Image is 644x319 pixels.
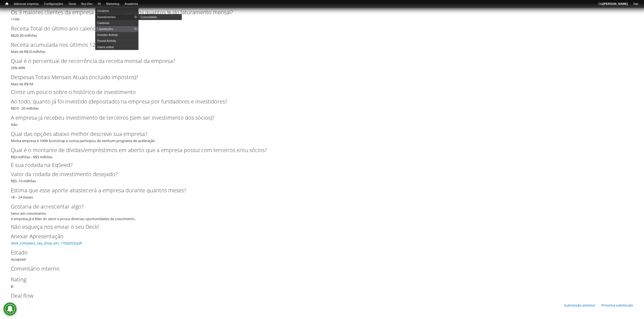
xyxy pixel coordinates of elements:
[11,249,624,257] label: Estado
[11,114,624,122] label: A empresa já recebeu investimento de terceiros (sem ser investimento dos sócios)?
[11,211,630,222] div: Setor em crescimento. A empresa já é líder do setor e possui diversas oportunidades de crescimento.
[11,276,633,289] div: B-
[3,1,11,6] a: Início
[11,170,633,184] div: R$5 -10 milhões
[41,1,66,7] a: Configurações
[564,303,595,308] a: Submissão anterior
[11,187,624,195] label: Estima que esse aporte abastecerá a empresa durante quantos meses?
[11,73,633,87] div: Mais de R$1M
[11,276,624,284] label: Rating
[11,57,624,65] label: Qual é o percentual de recorrência da receita mensal da empresa?
[78,1,95,7] a: Bus Dev
[630,1,641,7] a: Sair
[11,41,633,54] div: Mais de R$10 milhões
[11,130,624,138] label: Qual das opções abaixo melhor descreve sua empresa?
[11,203,624,211] label: Gostaria de acrescentar algo?
[11,146,624,154] label: Qual é o montante de dívidas/empréstimos em aberto que a empresa possui com terceiros e/ou sócios?
[596,1,630,7] a: Olá[PERSON_NAME]
[11,57,633,70] div: 25%-49%
[5,2,8,6] span: Início
[11,73,624,81] label: Despesas Totais Mensais Atuais (incluido impostos)?
[11,41,624,49] label: Receita acumulada nos últimos 12 meses
[11,98,633,111] div: R$10 - 20 milhões
[11,241,82,246] a: deck_completo_tea_shop_em_17032023.pdf
[104,1,122,7] a: Marketing
[11,130,633,143] div: Minha empresa é 100% bootstrap e nunca participou de nenhum programa de aceleração
[602,303,633,308] a: Próxima submissão
[11,233,624,241] label: Anexar Apresentação
[66,1,78,7] a: Geral
[11,8,624,16] label: Os 3 maiores clientes da empresa representam juntos quantos % do faturamento mensal?
[95,1,104,7] a: RI
[11,146,633,160] div: R$3 milhões - R$5 milhões
[11,170,624,179] label: Valor da rodada de investimento desejado?
[11,187,633,200] div: 18 – 24 meses
[11,89,633,95] h2: Conte um pouco sobre o histórico de investimento
[11,25,624,33] label: Receita Total do último ano calendário completo?
[122,1,141,7] a: Academia
[11,162,633,168] h2: E sua rodada na EqSeed?
[11,114,633,127] div: Não
[11,292,624,300] label: Deal flow
[11,98,624,106] label: Ao todo, quanto já foi investido (depositado) na empresa por fundadores e investidores?
[11,265,624,273] label: Comentário interno
[11,249,633,262] div: Accepted
[603,2,628,5] strong: [PERSON_NAME]
[11,8,633,22] div: <10%
[11,1,41,7] a: Adicionar empresa
[11,25,633,38] div: R$20-30 milhões
[11,224,633,230] h2: Não esqueça nos enviar o seu Deck!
